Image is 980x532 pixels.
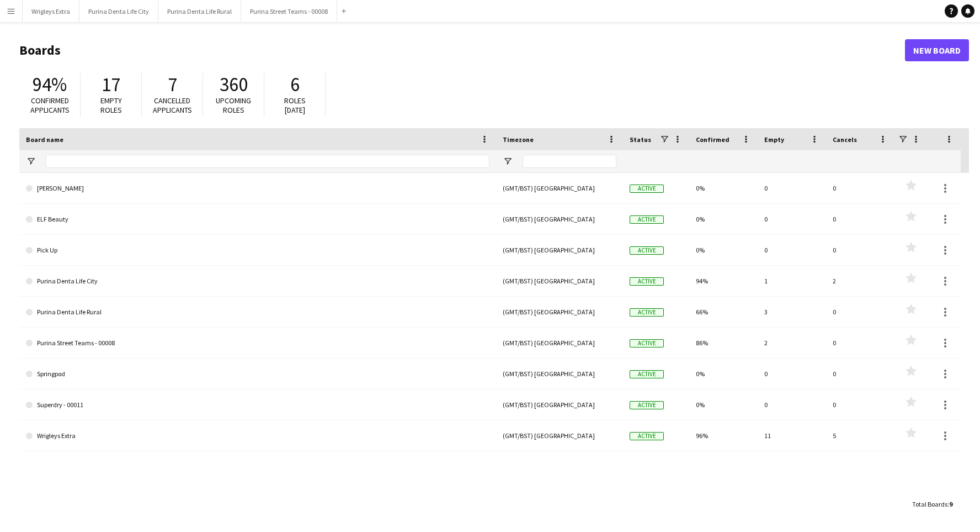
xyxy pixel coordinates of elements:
div: 1 [758,266,826,296]
span: 94% [33,72,67,97]
div: (GMT/BST) [GEOGRAPHIC_DATA] [496,173,623,203]
span: Active [630,401,664,409]
a: Purina Denta Life Rural [26,297,489,328]
span: Active [630,215,664,224]
div: (GMT/BST) [GEOGRAPHIC_DATA] [496,389,623,420]
span: Empty [764,135,784,144]
div: (GMT/BST) [GEOGRAPHIC_DATA] [496,235,623,265]
span: Cancels [833,135,857,144]
span: 7 [168,72,177,97]
div: 86% [689,328,758,358]
a: Wrigleys Extra [26,420,489,451]
div: 0 [758,204,826,234]
a: Purina Denta Life City [26,266,489,297]
div: 0% [689,359,758,389]
span: Active [630,185,664,193]
a: New Board [905,39,969,61]
div: 0 [826,297,894,327]
div: 3 [758,297,826,327]
span: Upcoming roles [216,96,251,115]
div: 2 [758,328,826,358]
div: 0 [758,359,826,389]
a: Springpod [26,359,489,389]
div: 0% [689,235,758,265]
span: Empty roles [100,96,122,115]
div: (GMT/BST) [GEOGRAPHIC_DATA] [496,266,623,296]
span: Timezone [503,135,534,144]
span: Cancelled applicants [153,96,192,115]
div: 11 [758,420,826,451]
div: (GMT/BST) [GEOGRAPHIC_DATA] [496,297,623,327]
span: Active [630,246,664,255]
span: Active [630,370,664,378]
div: (GMT/BST) [GEOGRAPHIC_DATA] [496,204,623,234]
div: 0 [826,328,894,358]
div: (GMT/BST) [GEOGRAPHIC_DATA] [496,420,623,451]
span: Board name [26,135,63,144]
div: 0% [689,173,758,203]
div: (GMT/BST) [GEOGRAPHIC_DATA] [496,359,623,389]
input: Timezone Filter Input [523,155,616,168]
span: Active [630,277,664,286]
a: Pick Up [26,235,489,266]
a: ELF Beauty [26,204,489,235]
div: 0 [758,389,826,420]
div: 0 [826,173,894,203]
div: 0 [826,235,894,265]
div: 0 [826,359,894,389]
div: 94% [689,266,758,296]
span: Confirmed applicants [30,96,70,115]
div: 0 [758,173,826,203]
div: 5 [826,420,894,451]
span: Roles [DATE] [284,96,306,115]
div: 0% [689,389,758,420]
span: Status [630,135,651,144]
span: 9 [949,500,952,508]
span: 6 [290,72,300,97]
div: (GMT/BST) [GEOGRAPHIC_DATA] [496,328,623,358]
div: 66% [689,297,758,327]
input: Board name Filter Input [46,155,489,168]
a: Superdry - 00011 [26,389,489,420]
div: : [912,493,952,515]
span: Confirmed [696,135,729,144]
span: Active [630,432,664,440]
span: 17 [102,72,120,97]
div: 0% [689,204,758,234]
button: Open Filter Menu [26,156,36,166]
span: Total Boards [912,500,947,508]
span: 360 [220,72,248,97]
button: Wrigleys Extra [23,1,79,22]
a: [PERSON_NAME] [26,173,489,204]
div: 0 [826,389,894,420]
button: Open Filter Menu [503,156,513,166]
a: Purina Street Teams - 00008 [26,328,489,359]
span: Active [630,339,664,347]
div: 0 [758,235,826,265]
div: 0 [826,204,894,234]
h1: Boards [19,42,905,59]
button: Purina Denta Life City [79,1,158,22]
button: Purina Denta Life Rural [158,1,241,22]
div: 2 [826,266,894,296]
div: 96% [689,420,758,451]
span: Active [630,308,664,317]
button: Purina Street Teams - 00008 [241,1,337,22]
